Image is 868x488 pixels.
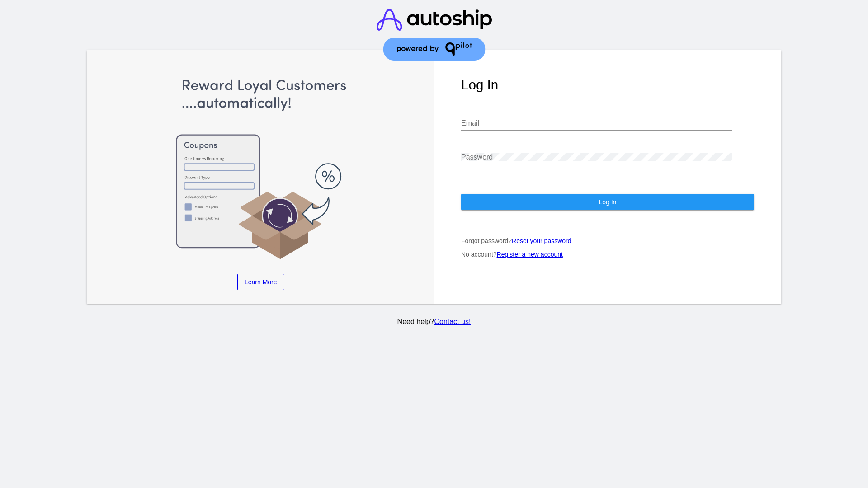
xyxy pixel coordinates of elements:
[461,251,754,258] p: No account?
[461,194,754,210] button: Log In
[497,251,563,258] a: Register a new account
[434,318,471,325] a: Contact us!
[599,198,616,206] span: Log In
[237,274,284,290] a: Learn More
[245,278,277,286] span: Learn More
[461,237,754,244] p: Forgot password?
[114,77,407,260] img: Apply Coupons Automatically to Scheduled Orders with QPilot
[461,77,754,93] h1: Log In
[461,119,732,127] input: Email
[512,237,571,244] a: Reset your password
[85,318,783,326] p: Need help?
